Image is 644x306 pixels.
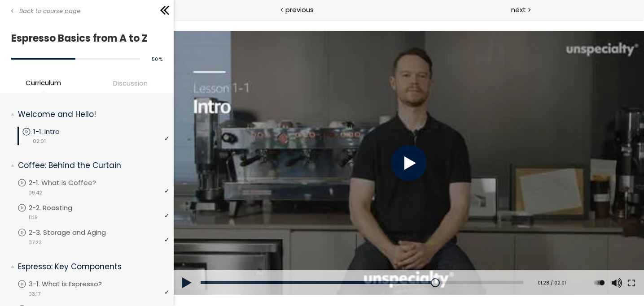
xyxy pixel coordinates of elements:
p: 2-2. Roasting [29,203,90,213]
span: 11:19 [28,214,38,221]
p: Espresso: Key Components [18,261,162,272]
span: previous [285,4,314,15]
span: next [511,4,526,15]
p: 1-1. Intro [33,127,78,137]
span: 50 % [152,56,162,63]
div: 01:28 / 02:01 [358,260,392,267]
p: 3-1. What is Espresso? [29,279,120,289]
button: Volume [435,250,448,276]
p: 2-1. What is Coffee? [29,178,114,188]
span: 03:17 [28,290,40,298]
div: Change playback rate [417,250,434,276]
button: Play back rate [419,250,432,276]
a: Back to course page [11,7,80,16]
span: 02:01 [33,138,46,145]
p: 2-3. Storage and Aging [29,228,124,237]
span: 07:23 [28,239,42,246]
p: Welcome and Hello! [18,109,162,120]
span: 09:42 [28,189,42,197]
span: Back to course page [19,7,80,16]
span: Curriculum [26,78,61,88]
h1: Espresso Basics from A to Z [11,30,158,47]
p: Coffee: Behind the Curtain [18,160,162,171]
span: Discussion [113,78,148,88]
